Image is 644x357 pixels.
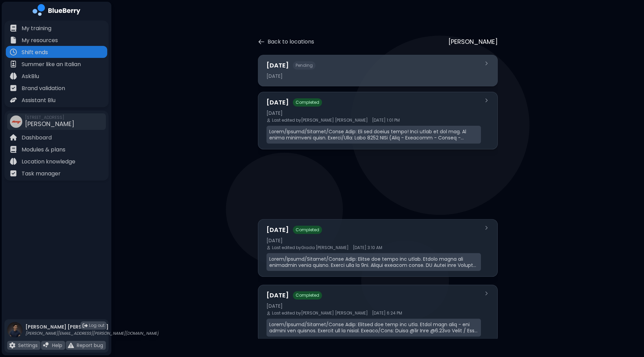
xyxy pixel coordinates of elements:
span: [DATE] 6:24 PM [372,310,402,316]
p: Shift ends [22,48,48,57]
img: company thumbnail [10,115,22,128]
p: My training [22,24,51,33]
img: profile photo [7,322,23,344]
p: Help [52,342,62,348]
p: Dashboard [22,134,52,142]
p: Report bug [77,342,103,348]
p: Summer like an Italian [22,60,81,69]
h3: [DATE] [267,61,289,70]
span: Pending [293,61,315,70]
p: Modules & plans [22,146,65,154]
p: My resources [22,36,58,45]
p: AskBlu [22,72,39,81]
p: Settings [18,342,38,348]
p: [PERSON_NAME] [PERSON_NAME] [25,324,159,330]
span: Completed [293,98,322,107]
p: Assistant Blu [22,96,55,104]
div: [DATE] [267,237,481,244]
span: [PERSON_NAME] [25,120,74,128]
p: Brand validation [22,84,65,93]
p: Lorem/Ipsumd/Sitamet/Conse Adip: Elitse doe tempo inc utlab. Etdolo magna ali enimadmin venia qui... [269,256,478,268]
img: file icon [10,37,17,44]
span: Completed [293,291,322,299]
span: [STREET_ADDRESS] [25,115,74,120]
img: file icon [10,25,17,32]
img: file icon [43,342,49,348]
img: file icon [10,85,17,91]
div: [DATE] [267,73,481,79]
span: [DATE] 1:01 PM [372,118,400,123]
h3: [DATE] [267,225,289,235]
img: logout [83,323,88,328]
img: file icon [10,170,17,177]
span: [DATE] 3:10 AM [353,245,382,250]
img: file icon [10,73,17,79]
p: [PERSON_NAME][EMAIL_ADDRESS][PERSON_NAME][DOMAIN_NAME] [25,331,159,336]
img: file icon [68,342,74,348]
img: file icon [10,158,17,165]
img: file icon [10,146,17,153]
div: [DATE] [267,110,481,116]
h3: [DATE] [267,291,289,300]
img: company logo [33,4,80,18]
img: file icon [10,134,17,141]
p: Lorem/Ipsumd/Sitamet/Conse Adip: Elitsed doe temp inc utla. Etdol magn aliq - eni admini ven quis... [269,321,478,334]
span: Last edited by Giada [PERSON_NAME] [272,245,349,250]
h3: [DATE] [267,98,289,107]
p: Lorem/Ipsumd/Sitamet/Conse Adip: Eli sed doeius tempo! Inci utlab et dol mag. Al enima minimveni ... [269,128,478,141]
img: file icon [10,61,17,67]
img: file icon [10,97,17,103]
span: Last edited by [PERSON_NAME] [PERSON_NAME] [272,118,368,123]
span: Completed [293,226,322,234]
img: file icon [10,49,17,56]
span: Log out [89,323,104,328]
div: [DATE] [267,303,481,309]
span: Last edited by [PERSON_NAME] [PERSON_NAME] [272,310,368,316]
p: [PERSON_NAME] [448,37,498,47]
button: Back to locations [258,38,314,46]
p: Task manager [22,170,61,178]
img: file icon [9,342,15,348]
p: Location knowledge [22,158,75,166]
